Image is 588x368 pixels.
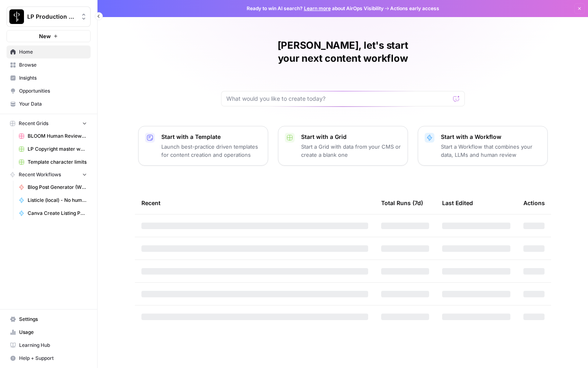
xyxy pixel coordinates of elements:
p: Launch best-practice driven templates for content creation and operations [161,143,261,159]
button: Start with a TemplateLaunch best-practice driven templates for content creation and operations [138,126,268,166]
p: Start with a Grid [301,133,401,141]
a: Opportunities [7,84,91,97]
div: Actions [523,192,545,214]
span: Listicle (local) - No human review of topics/sources [28,197,87,204]
span: LP Production Workloads [27,13,76,21]
a: Canva Create Listing Posts (human review to pick properties) [15,207,91,220]
span: Canva Create Listing Posts (human review to pick properties) [28,210,87,217]
a: Browse [7,58,91,71]
span: LP Copyright master workflow Grid [28,145,87,153]
a: BLOOM Human Review (ver2) [15,130,91,143]
span: Template character limits [28,158,87,166]
p: Start with a Template [161,133,261,141]
a: Template character limits [15,156,91,169]
div: Last Edited [442,192,473,214]
span: Help + Support [19,355,87,362]
a: Home [7,45,91,58]
a: Settings [7,313,91,326]
a: Listicle (local) - No human review of topics/sources [15,194,91,207]
button: Start with a GridStart a Grid with data from your CMS or create a blank one [278,126,408,166]
a: Insights [7,71,91,84]
img: LP Production Workloads Logo [9,9,24,24]
span: BLOOM Human Review (ver2) [28,132,87,140]
p: Start a Workflow that combines your data, LLMs and human review [441,143,541,159]
p: Start a Grid with data from your CMS or create a blank one [301,143,401,159]
a: Learn more [304,5,331,11]
a: LP Copyright master workflow Grid [15,143,91,156]
span: Insights [19,74,87,82]
span: New [39,32,51,40]
span: Ready to win AI search? about AirOps Visibility [247,5,384,12]
a: Learning Hub [7,339,91,352]
button: Recent Grids [7,117,91,130]
div: Total Runs (7d) [381,192,423,214]
span: Browse [19,61,87,69]
button: Recent Workflows [7,169,91,181]
button: Workspace: LP Production Workloads [7,6,91,27]
button: Start with a WorkflowStart a Workflow that combines your data, LLMs and human review [418,126,548,166]
div: Recent [141,192,368,214]
a: Blog Post Generator (Writer + Fact Checker) [15,181,91,194]
span: Settings [19,316,87,323]
h1: [PERSON_NAME], let's start your next content workflow [221,39,465,65]
span: Learning Hub [19,342,87,349]
span: Opportunities [19,87,87,95]
span: Usage [19,329,87,336]
span: Home [19,48,87,56]
span: Recent Grids [19,120,48,127]
a: Usage [7,326,91,339]
p: Start with a Workflow [441,133,541,141]
button: New [7,30,91,42]
input: What would you like to create today? [226,95,450,103]
span: Recent Workflows [19,171,61,178]
span: Your Data [19,100,87,108]
button: Help + Support [7,352,91,365]
a: Your Data [7,97,91,110]
span: Blog Post Generator (Writer + Fact Checker) [28,184,87,191]
span: Actions early access [390,5,439,12]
